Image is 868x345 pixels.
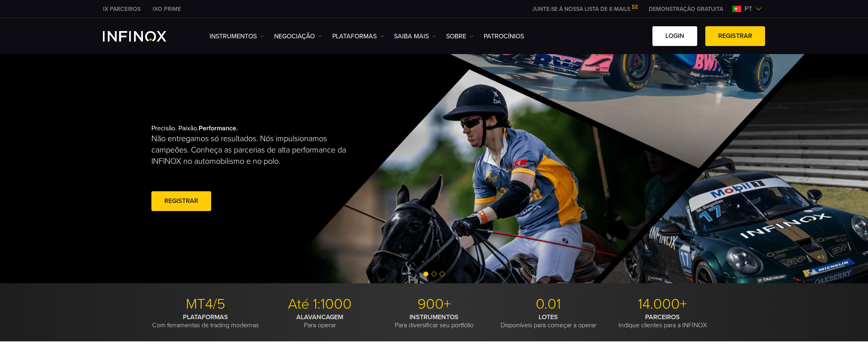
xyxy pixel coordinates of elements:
[652,26,697,46] a: Login
[440,272,444,276] span: Go to slide 3
[380,313,488,329] p: Para diversificar seu portfólio
[266,313,374,329] p: Para operar
[380,295,488,313] p: 900+
[151,295,260,313] p: MT4/5
[151,133,355,167] p: Não entregamos só resultados. Nós impulsionamos campeões. Conheça as parcerias de alta performanc...
[741,4,755,14] span: pt
[332,31,384,41] a: PLATAFORMAS
[409,313,459,321] strong: INSTRUMENTOS
[645,313,680,321] strong: PARCEIROS
[266,295,374,313] p: Até 1:1000
[494,295,602,313] p: 0.01
[432,272,436,276] span: Go to slide 2
[643,5,729,13] a: INFINOX MENU
[424,272,428,276] span: Go to slide 1
[103,31,185,42] a: INFINOX Logo
[147,5,187,13] a: INFINOX
[494,313,602,329] p: Disponíveis para começar a operar
[608,313,717,329] p: Indique clientes para a INFINOX
[151,313,260,329] p: Com ferramentas de trading modernas
[705,26,765,46] a: Registrar
[151,111,406,226] div: Precisão. Paixão.
[446,31,474,41] a: SOBRE
[394,31,436,41] a: Saiba mais
[151,191,211,211] a: Registrar
[526,6,643,13] a: JUNTE-SE À NOSSA LISTA DE E-MAILS
[296,313,343,321] strong: ALAVANCAGEM
[199,124,238,132] strong: Performance.
[274,31,322,41] a: NEGOCIAÇÃO
[484,31,524,41] a: Patrocínios
[97,5,147,13] a: INFINOX
[210,31,264,41] a: Instrumentos
[539,313,558,321] strong: LOTES
[183,313,228,321] strong: PLATAFORMAS
[608,295,717,313] p: 14.000+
